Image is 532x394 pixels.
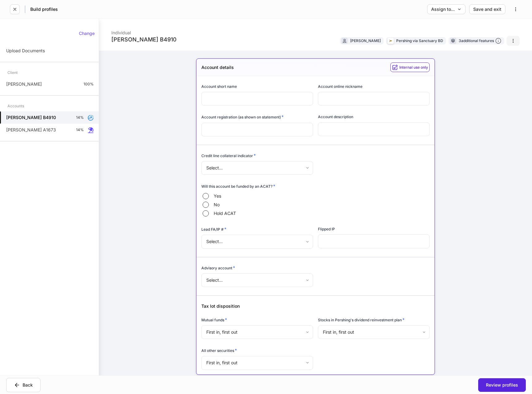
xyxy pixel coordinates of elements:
[201,161,313,175] div: Select...
[201,152,256,159] h6: Credit line collateral indicator
[75,28,99,38] button: Change
[214,202,220,208] span: No
[201,226,226,232] h6: Lead FA/IP #
[201,325,313,339] div: First in, first out
[6,127,56,133] p: [PERSON_NAME] A1673
[201,265,235,271] h6: Advisory account
[201,317,227,323] h6: Mutual funds
[111,26,177,36] div: Individual
[350,38,381,44] div: [PERSON_NAME]
[486,383,518,387] div: Review profiles
[318,84,363,89] h6: Account online nickname
[473,7,501,11] div: Save and exit
[6,48,45,54] p: Upload Documents
[396,38,443,44] div: Pershing via Sanctuary BD
[427,4,465,14] button: Assign to...
[201,273,313,287] div: Select...
[7,67,18,78] div: Client
[214,193,221,199] span: Yes
[399,64,428,70] h6: Internal use only
[201,303,430,309] h5: Tax lot disposition
[76,127,84,132] p: 14%
[201,84,237,89] h6: Account short name
[318,317,405,323] h6: Stocks in Pershing's dividend reinvestment plan
[201,64,234,71] h5: Account details
[469,4,505,14] button: Save and exit
[478,378,526,392] button: Review profiles
[7,101,24,111] div: Accounts
[201,347,237,353] h6: All other securities
[459,38,501,44] div: 3 additional features
[214,210,236,216] span: Hold ACAT
[14,382,33,388] div: Back
[111,36,177,43] div: [PERSON_NAME] B4910
[201,183,275,189] h6: Will this account be funded by an ACAT?
[431,7,461,11] div: Assign to...
[76,115,84,120] p: 14%
[6,81,42,87] p: [PERSON_NAME]
[84,82,94,87] p: 100%
[318,114,353,120] h6: Account description
[201,235,313,248] div: Select...
[201,114,284,120] h6: Account registration (as shown on statement)
[201,356,313,370] div: First in, first out
[318,325,429,339] div: First in, first out
[6,114,56,121] h5: [PERSON_NAME] B4910
[30,6,58,12] h5: Build profiles
[79,31,95,36] div: Change
[318,226,335,232] h6: Flipped IP
[6,378,41,392] button: Back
